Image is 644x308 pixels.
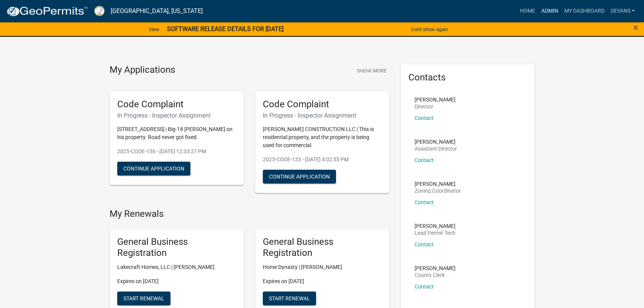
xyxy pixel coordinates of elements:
[117,236,236,259] h5: General Business Registration
[633,23,638,32] button: Close
[415,199,434,205] a: Contact
[263,170,336,183] button: Continue Application
[415,181,461,187] p: [PERSON_NAME]
[415,241,434,247] a: Contact
[538,4,561,18] a: Admin
[146,23,162,36] a: View
[263,236,382,259] h5: General Business Registration
[415,283,434,290] a: Contact
[415,139,457,144] p: [PERSON_NAME]
[263,125,382,149] p: [PERSON_NAME] CONSTRUCTION LLC | This is residential property, and the property is being used for...
[415,146,457,151] p: Assistant Director
[415,265,456,271] p: [PERSON_NAME]
[415,230,456,236] p: Lead Permit Tech
[94,6,105,16] img: Putnam County, Georgia
[117,277,236,285] p: Expires on [DATE]
[117,125,236,141] p: [STREET_ADDRESS] | Big-18 [PERSON_NAME] on his property. Road never got fixed.
[117,99,236,110] h5: Code Complaint
[408,72,527,83] h5: Contacts
[408,23,451,36] button: Don't show again
[263,99,382,110] h5: Code Complaint
[117,162,190,175] button: Continue Application
[123,295,164,301] span: Start Renewal
[561,4,607,18] a: My Dashboard
[516,4,538,18] a: Home
[167,25,283,33] strong: SOFTWARE RELEASE DETAILS FOR [DATE]
[415,157,434,163] a: Contact
[117,263,236,271] p: Lakecraft Homes, LLC | [PERSON_NAME]
[263,156,382,164] p: 2025-CODE-133 - [DATE] 4:02:55 PM
[263,277,382,285] p: Expires on [DATE]
[415,223,456,229] p: [PERSON_NAME]
[110,64,175,76] h4: My Applications
[263,112,382,119] h6: In Progress - Inspector Assignment
[354,64,389,77] button: Show More
[263,263,382,271] p: Home Dynasty | [PERSON_NAME]
[111,5,203,18] a: [GEOGRAPHIC_DATA], [US_STATE]
[415,115,434,121] a: Contact
[415,272,456,278] p: County Clerk
[415,104,456,109] p: Director
[117,112,236,119] h6: In Progress - Inspector Assignment
[269,295,310,301] span: Start Renewal
[415,188,461,193] p: Zoning Coordinator
[117,147,236,156] p: 2025-CODE-136 - [DATE] 12:33:27 PM
[415,97,456,102] p: [PERSON_NAME]
[263,292,316,305] button: Start Renewal
[633,22,638,33] span: ×
[110,208,389,220] h4: My Renewals
[607,4,638,18] a: devans
[117,292,170,305] button: Start Renewal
